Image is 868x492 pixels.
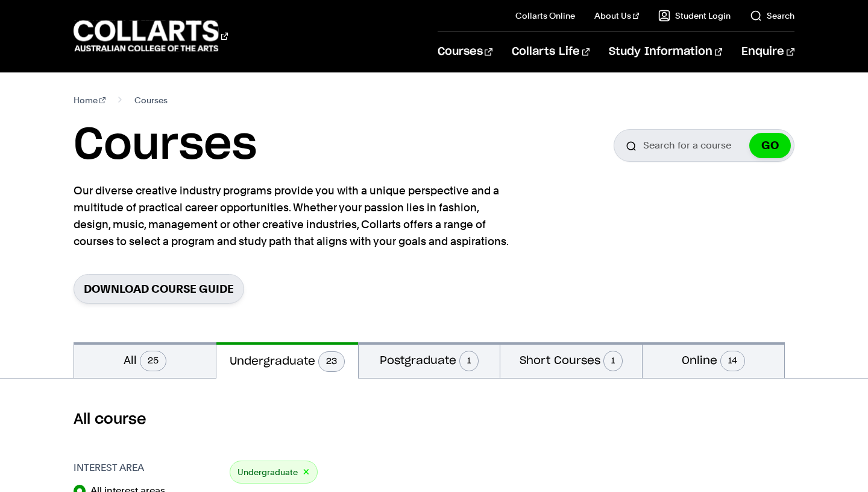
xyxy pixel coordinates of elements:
[459,351,479,371] span: 1
[603,351,623,371] span: 1
[720,351,745,371] span: 14
[74,342,216,378] button: All25
[658,10,731,22] a: Student Login
[74,92,105,109] a: Home
[359,342,500,378] button: Postgraduate1
[74,182,514,250] p: Our diverse creative industry programs provide you with a unique perspective and a multitude of p...
[749,133,791,158] button: GO
[515,10,575,22] a: Collarts Online
[74,19,228,53] div: Go to homepage
[643,342,784,378] button: Online14
[614,129,794,162] input: Search for a course
[741,32,794,72] a: Enquire
[594,10,639,22] a: About Us
[318,351,345,372] span: 23
[609,32,722,72] a: Study Information
[134,92,168,109] span: Courses
[500,342,642,378] button: Short Courses1
[74,118,257,173] h1: Courses
[303,465,310,479] button: ×
[512,32,590,72] a: Collarts Life
[438,32,492,72] a: Courses
[74,274,244,304] a: Download Course Guide
[140,351,166,371] span: 25
[74,461,218,475] h3: Interest Area
[74,410,794,429] h2: All course
[216,342,358,379] button: Undergraduate23
[750,10,794,22] a: Search
[230,461,318,484] div: Undergraduate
